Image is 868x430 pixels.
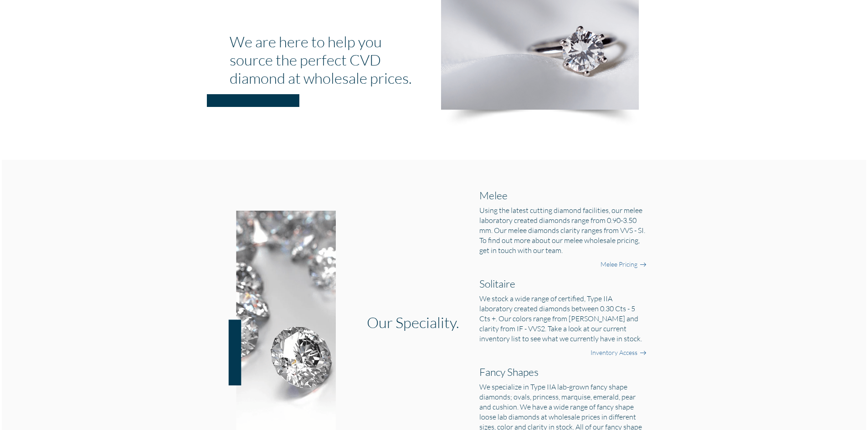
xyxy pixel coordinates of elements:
h1: We are here to help you source the perfect CVD diamond at wholesale prices. [230,32,427,87]
img: right-arrow [639,349,647,357]
h1: Our Speciality. [367,313,464,331]
img: right-arrow [639,261,647,268]
h5: Using the latest cutting diamond facilities, our melee laboratory created diamonds range from 0.9... [479,205,647,255]
a: Melee Pricing [601,260,637,269]
h2: Solitaire [479,277,647,290]
iframe: Drift Widget Chat Controller [822,384,857,419]
h2: Melee [479,189,647,202]
a: Inventory Access [591,348,637,357]
h5: We stock a wide range of certified, Type IIA laboratory created diamonds between 0.30 Cts - 5 Cts... [479,293,647,344]
h2: Fancy Shapes [479,365,647,378]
